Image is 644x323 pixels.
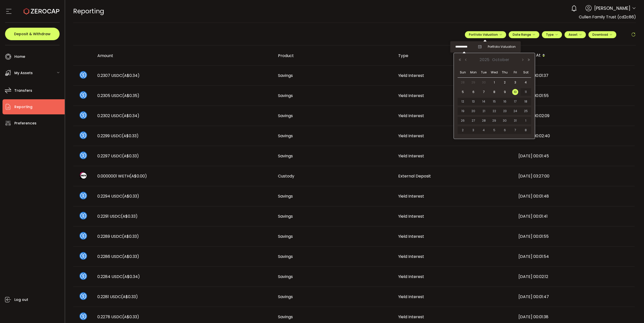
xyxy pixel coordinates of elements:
div: [DATE] 00:02:40 [514,133,635,139]
div: [DATE] 00:01:55 [514,93,635,99]
span: Savings [278,213,293,219]
img: usdc_portfolio.svg [79,312,87,320]
span: 21 [481,108,487,114]
div: [DATE] 00:01:55 [514,234,635,239]
span: 0.2291 USDC [97,213,138,219]
span: Cullen Family Trust (cd2c86) [579,14,636,20]
span: Yield Interest [398,133,424,139]
span: 28 [460,79,466,85]
span: 0.2305 USDC [97,93,139,99]
span: 5 [491,127,497,133]
button: Next Month [520,58,526,62]
span: 0.2302 USDC [97,113,139,119]
span: 24 [512,108,518,114]
img: usdc_portfolio.svg [79,131,87,139]
span: Savings [278,93,293,99]
span: 19 [460,108,466,114]
span: Savings [278,193,293,199]
span: Savings [278,113,293,119]
img: usdc_portfolio.svg [79,91,87,99]
span: (A$0.33) [122,153,139,159]
span: 4 [481,127,487,133]
th: Wed [489,67,500,78]
span: 6 [502,127,508,133]
span: 1 [523,118,529,124]
span: 29 [470,79,476,85]
th: Tue [478,67,489,78]
span: 20 [470,108,476,114]
span: My Assets [14,69,33,77]
button: Next Year [526,58,532,62]
span: 27 [470,118,476,124]
span: 0.2297 USDC [97,153,139,159]
span: 8 [523,127,529,133]
span: 18 [523,99,529,105]
iframe: Chat Widget [619,299,644,323]
span: 3 [512,79,518,85]
div: [DATE] 00:01:37 [514,73,635,78]
span: 10 [512,89,518,95]
span: 0.2294 USDC [97,193,139,199]
th: Sat [520,67,531,78]
img: usdc_portfolio.svg [79,71,87,79]
button: Download [588,31,616,38]
div: [DATE] 00:01:54 [514,254,635,259]
th: Sun [458,67,468,78]
span: Custody [278,173,294,179]
span: 0.2289 USDC [97,234,139,239]
span: [PERSON_NAME] [594,5,630,12]
img: usdc_portfolio.svg [79,152,87,159]
img: usdc_portfolio.svg [79,252,87,260]
span: 31 [512,118,518,124]
span: October [491,57,510,63]
span: (A$0.33) [121,213,138,219]
span: 7 [512,127,518,133]
div: Created At [514,51,635,60]
span: 13 [470,99,476,105]
span: Savings [278,133,293,139]
span: 2025 [478,57,491,63]
span: 8 [491,89,497,95]
span: 28 [481,118,487,124]
div: Amount [93,53,274,59]
span: Log out [14,296,28,303]
span: 22 [491,108,497,114]
button: Date Range [509,31,539,38]
span: Transfers [14,87,32,94]
span: 11 [523,89,529,95]
button: Previous Year [457,58,463,62]
div: [DATE] 00:02:12 [514,274,635,280]
span: Yield Interest [398,234,424,239]
span: (A$0.33) [122,133,139,139]
button: Portfolio Valuation [465,31,506,38]
span: 7 [481,89,487,95]
img: usdc_portfolio.svg [79,192,87,199]
button: Type [542,31,562,38]
span: Savings [278,73,293,78]
span: Portfolio Valuation [488,44,516,49]
div: Product [274,53,394,59]
th: Thu [500,67,510,78]
span: Download [592,32,612,37]
span: Home [14,53,25,60]
span: 5 [460,89,466,95]
div: [DATE] 00:02:09 [514,113,635,119]
span: (A$0.33) [122,314,139,320]
span: Savings [278,294,293,300]
span: 0.2286 USDC [97,254,139,259]
span: 6 [470,89,476,95]
th: Mon [468,67,479,78]
span: 4 [523,79,529,85]
span: External Deposit [398,173,431,179]
span: (A$0.34) [123,274,140,280]
span: Yield Interest [398,314,424,320]
span: Yield Interest [398,254,424,259]
button: Deposit & Withdraw [5,28,60,40]
span: Reporting [73,7,104,16]
img: usdc_portfolio.svg [79,212,87,219]
span: (A$0.00) [130,173,147,179]
span: 17 [512,99,518,105]
span: Preferences [14,120,36,127]
span: Yield Interest [398,193,424,199]
span: 29 [491,118,497,124]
